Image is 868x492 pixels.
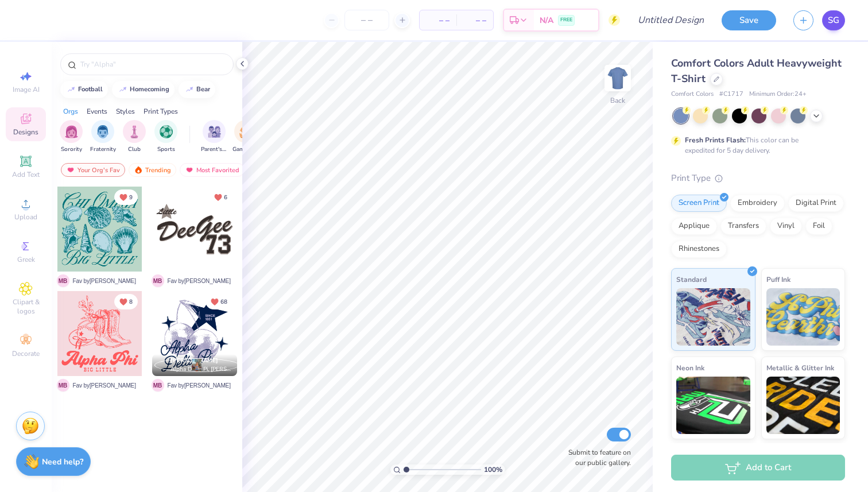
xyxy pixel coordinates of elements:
img: trend_line.gif [118,86,127,93]
button: football [60,81,108,98]
div: Trending [129,163,176,177]
button: filter button [60,120,83,154]
span: Club [128,145,141,154]
span: Parent's Weekend [201,145,227,154]
span: Comfort Colors Adult Heavyweight T-Shirt [671,56,842,86]
div: filter for Sorority [60,120,83,154]
div: homecoming [130,86,169,92]
span: – – [427,14,449,26]
span: M B [57,274,69,287]
button: filter button [154,120,177,154]
span: 100 % [484,464,502,475]
label: Submit to feature on our public gallery. [562,447,631,468]
div: Events [87,106,107,117]
span: Clipart & logos [6,297,46,316]
div: Embroidery [730,195,785,212]
img: Parent's Weekend Image [208,125,221,138]
div: Rhinestones [671,241,727,258]
strong: Fresh Prints Flash: [685,135,746,145]
div: Screen Print [671,195,727,212]
img: Puff Ink [766,288,840,346]
span: SG [828,14,839,27]
span: – – [463,14,486,26]
div: filter for Parent's Weekend [201,120,227,154]
span: Fraternity [90,145,116,154]
img: trend_line.gif [67,86,76,93]
span: Image AI [13,85,40,94]
div: Foil [805,218,832,235]
span: Alpha Delta Pi, [PERSON_NAME][GEOGRAPHIC_DATA] [170,365,232,374]
img: Sports Image [160,125,173,138]
span: Fav by [PERSON_NAME] [168,277,231,285]
button: filter button [90,120,116,154]
span: Designs [13,127,38,137]
img: trend_line.gif [185,86,194,93]
span: [PERSON_NAME] [170,357,218,365]
span: M B [152,379,164,392]
div: Applique [671,218,717,235]
div: Print Type [671,172,845,185]
img: Metallic & Glitter Ink [766,377,840,434]
img: most_fav.gif [66,166,75,174]
img: Club Image [128,125,141,138]
div: bear [196,86,210,92]
div: Orgs [63,106,78,117]
div: Print Types [144,106,178,117]
img: most_fav.gif [185,166,194,174]
img: Fraternity Image [96,125,109,138]
div: This color can be expedited for 5 day delivery. [685,135,826,156]
span: N/A [540,14,553,26]
img: Neon Ink [676,377,750,434]
div: Vinyl [770,218,802,235]
span: Comfort Colors [671,90,714,99]
button: filter button [201,120,227,154]
button: filter button [123,120,146,154]
a: SG [822,10,845,30]
div: filter for Sports [154,120,177,154]
input: – – [344,10,389,30]
span: Sorority [61,145,82,154]
span: Neon Ink [676,362,704,374]
div: Transfers [720,218,766,235]
strong: Need help? [42,456,83,467]
span: M B [57,379,69,392]
span: Metallic & Glitter Ink [766,362,834,374]
div: Most Favorited [180,163,245,177]
span: Fav by [PERSON_NAME] [73,277,136,285]
input: Try "Alpha" [79,59,226,70]
button: filter button [232,120,259,154]
div: football [78,86,103,92]
span: Upload [14,212,37,222]
span: M B [152,274,164,287]
input: Untitled Design [629,9,713,32]
div: Back [610,95,625,106]
span: Fav by [PERSON_NAME] [73,381,136,390]
span: FREE [560,16,572,24]
span: Minimum Order: 24 + [749,90,807,99]
button: homecoming [112,81,175,98]
img: Game Day Image [239,125,253,138]
span: Game Day [232,145,259,154]
span: Add Text [12,170,40,179]
button: Save [722,10,776,30]
img: Standard [676,288,750,346]
span: Standard [676,273,707,285]
div: filter for Club [123,120,146,154]
div: filter for Game Day [232,120,259,154]
div: Digital Print [788,195,844,212]
img: Sorority Image [65,125,78,138]
img: trending.gif [134,166,143,174]
span: Decorate [12,349,40,358]
div: Styles [116,106,135,117]
span: Puff Ink [766,273,790,285]
img: Back [606,67,629,90]
span: Greek [17,255,35,264]
span: # C1717 [719,90,743,99]
span: Fav by [PERSON_NAME] [168,381,231,390]
button: bear [179,81,215,98]
div: Your Org's Fav [61,163,125,177]
div: filter for Fraternity [90,120,116,154]
span: Sports [157,145,175,154]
